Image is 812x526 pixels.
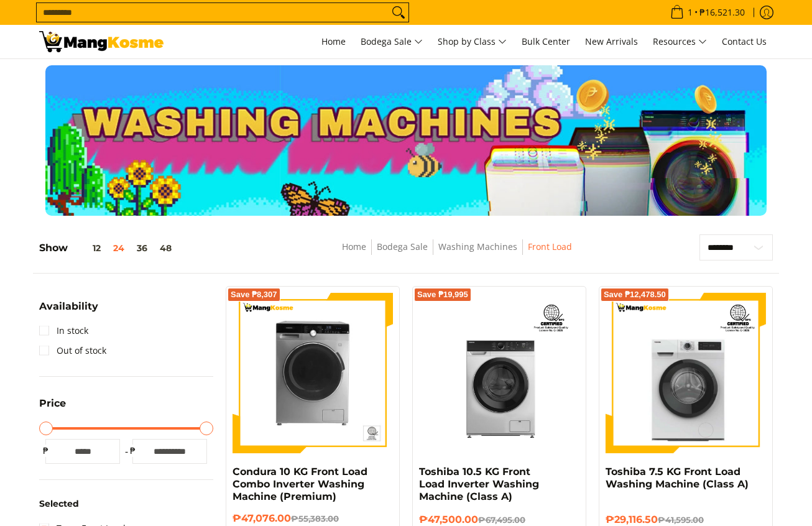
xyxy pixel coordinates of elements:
span: Bulk Center [522,35,570,47]
img: Toshiba 10.5 KG Front Load Inverter Washing Machine (Class A) [419,293,579,453]
span: New Arrivals [585,35,638,47]
h6: ₱47,076.00 [233,512,393,525]
a: Home [342,241,366,252]
a: Shop by Class [431,25,513,58]
span: Front Load [528,239,572,255]
a: Bulk Center [515,25,576,58]
a: In stock [39,321,88,341]
summary: Open [39,399,66,418]
h6: Selected [39,499,213,510]
a: Washing Machines [438,241,517,252]
button: 12 [68,243,107,253]
span: Save ₱19,995 [417,291,468,298]
span: Save ₱8,307 [231,291,277,298]
a: Condura 10 KG Front Load Combo Inverter Washing Machine (Premium) [233,466,367,502]
button: 48 [154,243,178,253]
a: Toshiba 10.5 KG Front Load Inverter Washing Machine (Class A) [419,466,539,502]
span: Price [39,399,66,408]
img: Washing Machines l Mang Kosme: Home Appliances Warehouse Sale Partner Front Load [39,31,164,52]
button: 36 [131,243,154,253]
span: Shop by Class [438,34,507,50]
button: 24 [107,243,131,253]
a: Bodega Sale [354,25,429,58]
span: Home [321,35,346,47]
h6: ₱29,116.50 [606,514,766,526]
a: Bodega Sale [377,241,428,252]
nav: Breadcrumbs [257,239,657,267]
img: Toshiba 7.5 KG Front Load Washing Machine (Class A) [606,293,766,453]
del: ₱55,383.00 [291,514,339,524]
del: ₱67,495.00 [478,515,525,525]
nav: Main Menu [176,25,773,58]
a: Toshiba 7.5 KG Front Load Washing Machine (Class A) [606,466,749,490]
h6: ₱47,500.00 [419,514,579,526]
h5: Show [39,242,178,254]
span: • [667,6,749,19]
a: New Arrivals [579,25,644,58]
a: Resources [647,25,713,58]
span: ₱ [39,445,52,457]
span: Save ₱12,478.50 [604,291,666,298]
button: Search [389,3,408,22]
span: Availability [39,302,98,311]
span: ₱ [126,445,139,457]
span: Contact Us [722,35,767,47]
img: Condura 10 KG Front Load Combo Inverter Washing Machine (Premium) [233,293,393,453]
span: ₱16,521.30 [698,8,747,17]
del: ₱41,595.00 [658,515,704,525]
span: 1 [686,8,694,17]
a: Home [315,25,352,58]
span: Bodega Sale [361,34,423,50]
a: Contact Us [716,25,773,58]
span: Resources [653,34,707,50]
a: Out of stock [39,341,106,361]
summary: Open [39,302,98,321]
